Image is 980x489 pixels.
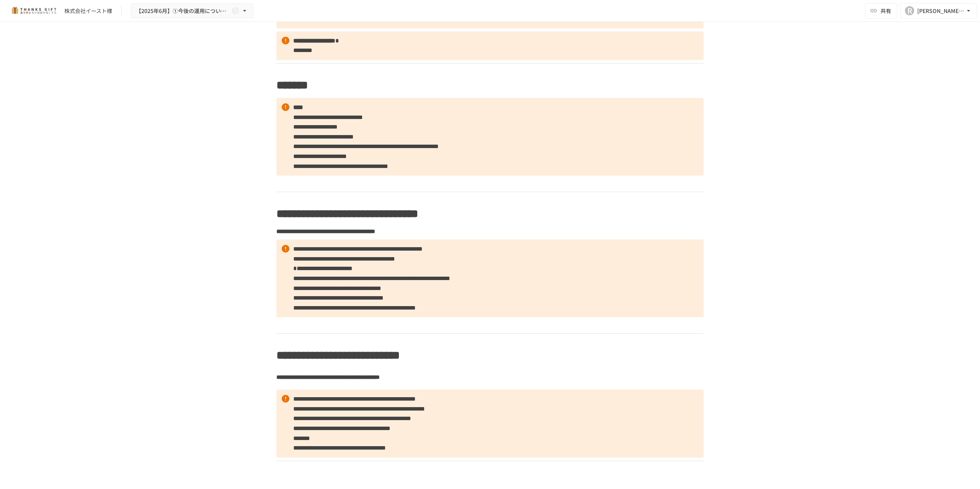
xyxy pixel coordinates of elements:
button: 【2025年6月】①今後の運用についてのご案内/THANKS GIFTキックオフMTG [131,3,253,18]
span: 共有 [880,7,891,15]
button: R[PERSON_NAME][EMAIL_ADDRESS][DOMAIN_NAME] [900,3,977,18]
div: R [905,6,914,15]
img: mMP1OxWUAhQbsRWCurg7vIHe5HqDpP7qZo7fRoNLXQh [9,5,58,17]
div: [PERSON_NAME][EMAIL_ADDRESS][DOMAIN_NAME] [917,6,965,16]
span: 【2025年6月】①今後の運用についてのご案内/THANKS GIFTキックオフMTG [136,6,230,16]
button: 共有 [865,3,897,18]
div: 株式会社イースト様 [64,7,112,15]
